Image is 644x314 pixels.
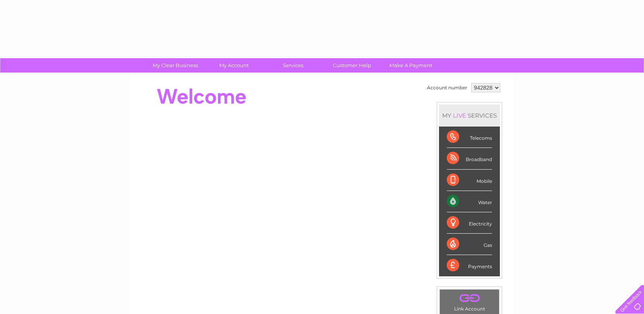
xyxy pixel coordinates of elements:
[143,58,207,73] a: My Clear Business
[320,58,384,73] a: Customer Help
[442,291,497,305] a: .
[379,58,443,73] a: Make A Payment
[447,234,492,255] div: Gas
[447,212,492,234] div: Electricity
[439,289,499,314] td: Link Account
[451,112,468,119] div: LIVE
[447,170,492,191] div: Mobile
[447,148,492,169] div: Broadband
[447,127,492,148] div: Telecoms
[425,81,469,94] td: Account number
[202,58,266,73] a: My Account
[447,255,492,276] div: Payments
[439,104,500,127] div: MY SERVICES
[261,58,325,73] a: Services
[447,191,492,212] div: Water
